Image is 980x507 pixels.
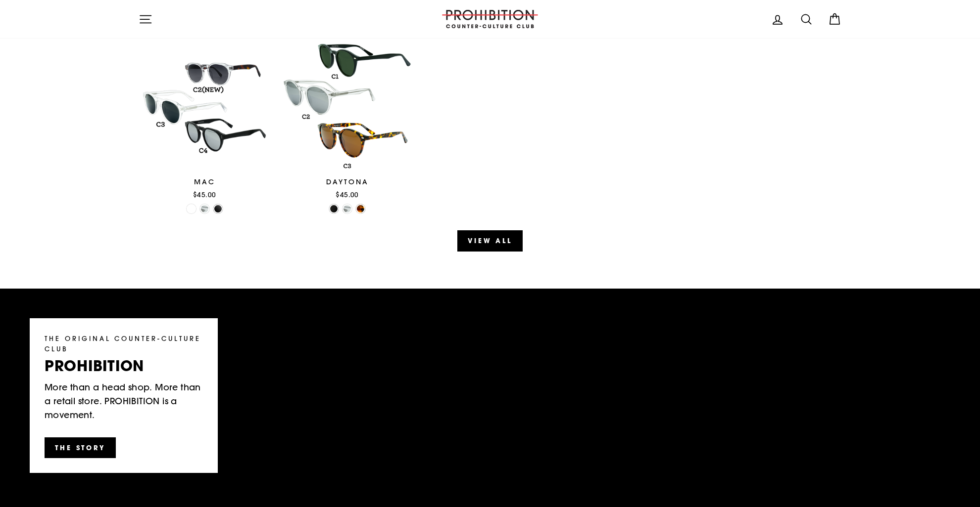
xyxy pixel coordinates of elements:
p: THE ORIGINAL COUNTER-CULTURE CLUB [45,333,203,354]
a: View all [457,230,523,251]
div: DAYTONA [281,177,413,187]
p: PROHIBITION [45,359,203,373]
p: More than a head shop. More than a retail store. PROHIBITION is a movement. [45,380,203,422]
a: DAYTONA$45.00 [281,40,413,203]
div: $45.00 [139,190,270,200]
a: THE STORY [45,437,116,458]
a: MAC$45.00 [139,40,270,203]
img: PROHIBITION COUNTER-CULTURE CLUB [441,10,539,28]
div: $45.00 [281,190,413,200]
div: MAC [139,177,270,187]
